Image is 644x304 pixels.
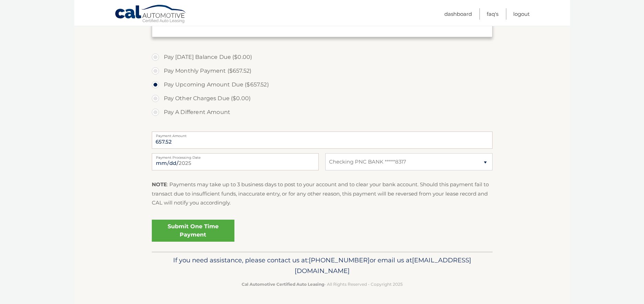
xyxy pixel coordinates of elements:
[444,8,472,20] a: Dashboard
[152,132,493,137] label: Payment Amount
[156,281,488,288] p: - All Rights Reserved - Copyright 2025
[152,132,493,149] input: Payment Amount
[115,4,187,24] a: Cal Automotive
[152,180,493,207] p: : Payments may take up to 3 business days to post to your account and to clear your bank account....
[152,50,493,64] label: Pay [DATE] Balance Due ($0.00)
[152,105,493,119] label: Pay A Different Amount
[487,8,498,20] a: FAQ's
[152,181,167,188] strong: NOTE
[152,78,493,92] label: Pay Upcoming Amount Due ($657.52)
[152,64,493,78] label: Pay Monthly Payment ($657.52)
[152,153,319,159] label: Payment Processing Date
[152,153,319,170] input: Payment Date
[309,256,370,264] span: [PHONE_NUMBER]
[152,220,234,242] a: Submit One Time Payment
[156,255,488,277] p: If you need assistance, please contact us at: or email us at
[513,8,530,20] a: Logout
[152,92,493,105] label: Pay Other Charges Due ($0.00)
[242,282,324,287] strong: Cal Automotive Certified Auto Leasing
